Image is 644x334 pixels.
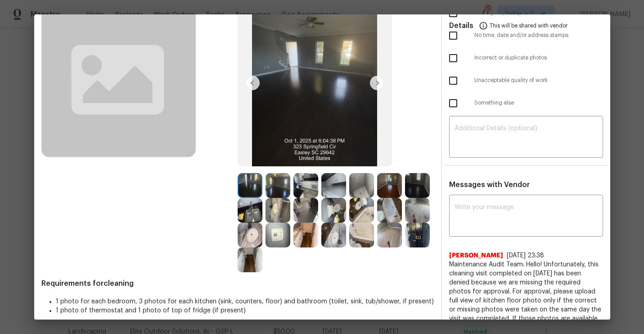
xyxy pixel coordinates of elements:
li: 1 photo of thermostat and 1 photo of top of fridge (if present) [56,306,434,315]
span: This will be shared with vendor [490,14,567,36]
span: [DATE] 23:38 [507,252,544,259]
span: Unacceptable quality of work [474,77,603,84]
span: Messages with Vendor [449,181,530,188]
div: Something else [442,92,610,114]
span: Requirements for cleaning [41,279,434,288]
span: Something else [474,99,603,107]
img: right-chevron-button-url [370,76,384,90]
div: Unacceptable quality of work [442,69,610,92]
span: Incorrect or duplicate photos [474,54,603,62]
img: left-chevron-button-url [245,76,260,90]
div: Incorrect or duplicate photos [442,47,610,69]
span: [PERSON_NAME] [449,251,503,260]
span: Details [449,14,473,36]
li: 1 photo for each bedroom, 3 photos for each kitchen (sink, counters, floor) and bathroom (toilet,... [56,297,434,306]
